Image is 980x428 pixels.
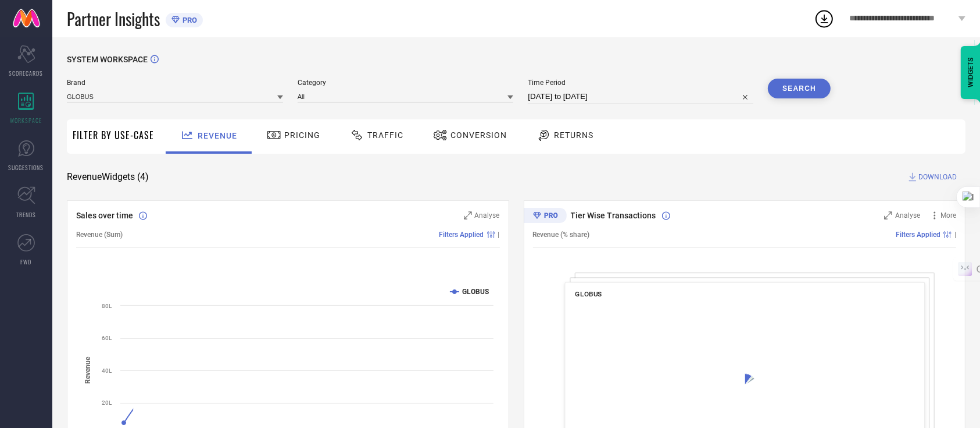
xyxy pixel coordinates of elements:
[462,288,489,296] text: GLOBUS
[575,290,602,298] span: GLOBUS
[16,210,36,219] span: TRENDS
[67,171,149,183] span: Revenue Widgets ( 4 )
[102,335,112,341] text: 60L
[298,79,514,87] span: Category
[102,303,112,309] text: 80L
[67,7,160,31] span: Partner Insights
[102,367,112,374] text: 40L
[439,231,484,239] span: Filters Applied
[528,90,753,104] input: Select time period
[896,231,940,239] span: Filters Applied
[67,79,283,87] span: Brand
[73,128,154,142] span: Filter By Use-Case
[450,130,507,140] span: Conversion
[84,356,92,384] tspan: Revenue
[284,130,320,140] span: Pricing
[954,231,956,239] span: |
[918,171,957,183] span: DOWNLOAD
[9,69,44,77] span: SCORECARDS
[895,211,920,220] span: Analyse
[498,231,500,239] span: |
[940,211,956,220] span: More
[67,55,148,64] span: SYSTEM WORKSPACE
[554,130,593,140] span: Returns
[76,231,123,239] span: Revenue (Sum)
[198,131,237,140] span: Revenue
[464,211,472,220] svg: Zoom
[528,79,753,87] span: Time Period
[814,8,835,29] div: Open download list
[768,79,831,98] button: Search
[9,163,44,172] span: SUGGESTIONS
[102,399,112,406] text: 20L
[884,211,892,220] svg: Zoom
[367,130,403,140] span: Traffic
[524,208,567,225] div: Premium
[76,211,133,220] span: Sales over time
[475,211,500,220] span: Analyse
[180,16,197,24] span: PRO
[10,116,42,125] span: WORKSPACE
[533,231,590,239] span: Revenue (% share)
[21,257,32,266] span: FWD
[571,211,656,220] span: Tier Wise Transactions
